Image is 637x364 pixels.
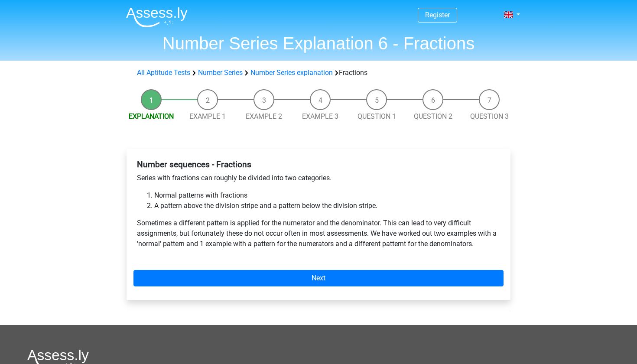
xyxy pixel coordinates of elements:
[154,201,500,211] li: A pattern above the division stripe and a pattern below the division stripe.
[470,112,509,120] a: Question 3
[154,190,500,201] li: Normal patterns with fractions
[137,173,500,183] p: Series with fractions can roughly be divided into two categories.
[137,159,251,169] b: Number sequences - Fractions
[198,68,243,77] a: Number Series
[425,11,450,19] a: Register
[137,68,190,77] a: All Aptitude Tests
[414,112,452,120] a: Question 2
[302,112,338,120] a: Example 3
[133,270,504,286] a: Next
[246,112,282,120] a: Example 2
[189,112,226,120] a: Example 1
[119,33,518,54] h1: Number Series Explanation 6 - Fractions
[357,112,396,120] a: Question 1
[133,68,504,78] div: Fractions
[250,68,333,77] a: Number Series explanation
[137,218,500,249] p: Sometimes a different pattern is applied for the numerator and the denominator. This can lead to ...
[129,112,174,120] a: Explanation
[126,7,188,27] img: Assessly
